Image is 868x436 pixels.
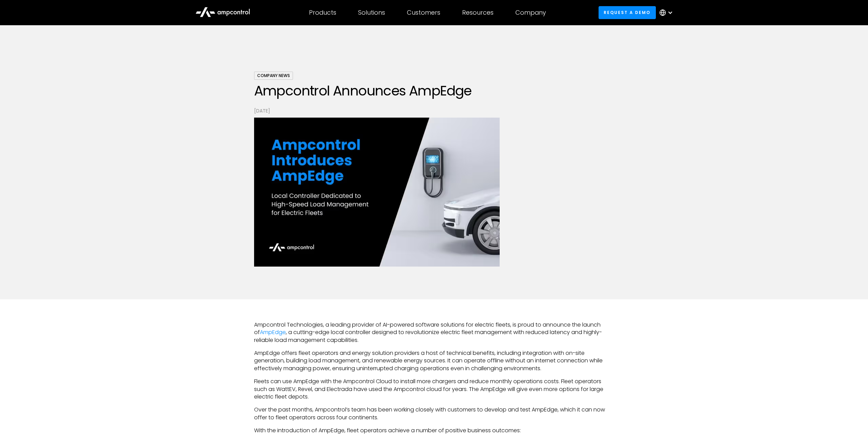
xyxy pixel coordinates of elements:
[515,9,546,16] div: Company
[358,9,385,16] div: Solutions
[407,9,440,16] div: Customers
[254,321,614,344] p: Ampcontrol Technologies, a leading provider of AI-powered software solutions for electric fleets,...
[260,328,286,336] a: AmpEdge
[254,427,614,434] p: With the introduction of AmpEdge, fleet operators achieve a number of positive business outcomes:
[254,406,614,421] p: Over the past months, Ampcontrol’s team has been working closely with customers to develop and te...
[254,349,614,372] p: AmpEdge offers fleet operators and energy solution providers a host of technical benefits, includ...
[254,107,614,115] p: [DATE]
[309,9,336,16] div: Products
[254,378,614,401] p: Fleets can use AmpEdge with the Ampcontrol Cloud to install more chargers and reduce monthly oper...
[462,9,494,16] div: Resources
[254,82,614,99] h1: Ampcontrol Announces AmpEdge
[254,72,293,80] div: Company News
[599,6,656,19] a: Request a demo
